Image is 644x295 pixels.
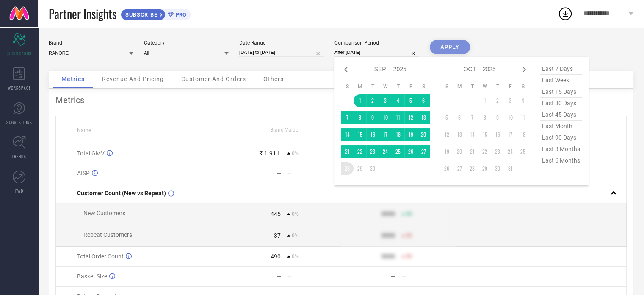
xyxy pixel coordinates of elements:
[292,233,299,239] span: 0%
[270,127,298,133] span: Brand Value
[7,50,32,56] span: SCORECARDS
[517,145,529,158] td: Sat Oct 25 2025
[417,111,430,124] td: Sat Sep 13 2025
[77,253,124,260] span: Total Order Count
[491,145,504,158] td: Thu Oct 23 2025
[453,162,466,175] td: Mon Oct 27 2025
[239,40,324,46] div: Date Range
[83,210,125,216] span: New Customers
[354,83,366,90] th: Monday
[366,94,379,107] td: Tue Sep 02 2025
[379,145,392,158] td: Wed Sep 24 2025
[404,128,417,141] td: Fri Sep 19 2025
[144,40,229,46] div: Category
[404,83,417,90] th: Friday
[181,76,246,82] span: Customer And Orders
[402,273,455,279] div: —
[540,132,582,143] span: last 90 days
[77,127,91,133] span: Name
[379,111,392,124] td: Wed Sep 10 2025
[392,128,404,141] td: Thu Sep 18 2025
[404,94,417,107] td: Fri Sep 05 2025
[341,83,354,90] th: Sunday
[540,155,582,166] span: last 6 months
[55,95,627,105] div: Metrics
[504,94,517,107] td: Fri Oct 03 2025
[366,128,379,141] td: Tue Sep 16 2025
[478,128,491,141] td: Wed Oct 15 2025
[341,162,354,175] td: Sun Sep 28 2025
[381,211,395,217] div: 9999
[366,83,379,90] th: Tuesday
[504,162,517,175] td: Fri Oct 31 2025
[121,7,191,20] a: SUBSCRIBEPRO
[466,162,478,175] td: Tue Oct 28 2025
[540,86,582,98] span: last 15 days
[517,128,529,141] td: Sat Oct 18 2025
[440,128,453,141] td: Sun Oct 12 2025
[417,83,430,90] th: Saturday
[292,211,299,217] span: 0%
[453,83,466,90] th: Monday
[49,40,133,46] div: Brand
[354,94,366,107] td: Mon Sep 01 2025
[8,84,31,91] span: WORKSPACE
[379,128,392,141] td: Wed Sep 17 2025
[417,94,430,107] td: Sat Sep 06 2025
[406,211,412,217] span: 50
[354,145,366,158] td: Mon Sep 22 2025
[491,83,504,90] th: Thursday
[334,40,419,46] div: Comparison Period
[259,150,281,157] div: ₹ 1.91 L
[491,94,504,107] td: Thu Oct 02 2025
[491,162,504,175] td: Thu Oct 30 2025
[391,273,395,280] div: —
[478,162,491,175] td: Wed Oct 29 2025
[491,111,504,124] td: Thu Oct 09 2025
[504,83,517,90] th: Friday
[102,76,164,82] span: Revenue And Pricing
[271,211,281,217] div: 445
[174,11,186,18] span: PRO
[341,65,351,75] div: Previous month
[379,94,392,107] td: Wed Sep 03 2025
[271,253,281,260] div: 490
[466,83,478,90] th: Tuesday
[381,253,395,260] div: 9999
[440,145,453,158] td: Sun Oct 19 2025
[406,253,412,259] span: 50
[381,232,395,239] div: 9999
[334,48,419,57] input: Select comparison period
[274,232,281,239] div: 37
[478,94,491,107] td: Wed Oct 01 2025
[491,128,504,141] td: Thu Oct 16 2025
[453,128,466,141] td: Mon Oct 13 2025
[558,6,573,21] div: Open download list
[287,170,340,176] div: —
[263,76,284,82] span: Others
[404,145,417,158] td: Fri Sep 26 2025
[12,153,26,160] span: TRENDS
[276,273,281,280] div: —
[517,83,529,90] th: Saturday
[77,170,90,177] span: AISP
[440,111,453,124] td: Sun Oct 05 2025
[540,143,582,155] span: last 3 months
[77,273,107,280] span: Basket Size
[540,121,582,132] span: last month
[478,145,491,158] td: Wed Oct 22 2025
[292,253,299,259] span: 0%
[392,94,404,107] td: Thu Sep 04 2025
[6,119,32,125] span: SUGGESTIONS
[440,162,453,175] td: Sun Oct 26 2025
[77,150,105,157] span: Total GMV
[354,162,366,175] td: Mon Sep 29 2025
[440,83,453,90] th: Sunday
[15,188,23,194] span: FWD
[540,109,582,121] span: last 45 days
[276,170,281,177] div: —
[366,145,379,158] td: Tue Sep 23 2025
[83,231,132,238] span: Repeat Customers
[49,5,116,22] span: Partner Insights
[379,83,392,90] th: Wednesday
